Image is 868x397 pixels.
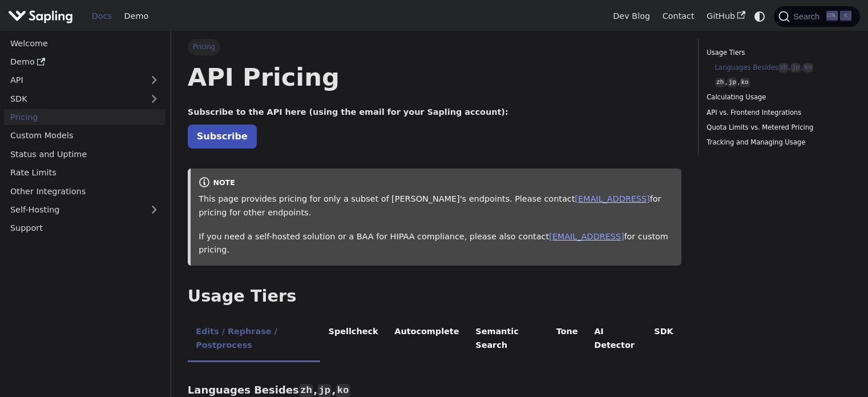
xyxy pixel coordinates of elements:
li: Autocomplete [386,317,467,362]
div: note [199,177,673,190]
a: Status and Uptime [4,146,165,162]
li: Edits / Rephrase / Postprocess [188,317,320,362]
li: Spellcheck [320,317,386,362]
a: Support [4,220,165,236]
li: SDK [646,317,681,362]
button: Search (Ctrl+K) [774,6,859,27]
a: Rate Limits [4,165,165,181]
a: Languages Besideszh,jp,ko [715,62,843,73]
code: jp [790,63,801,73]
a: Usage Tiers [706,47,847,58]
a: Sapling.ai [8,8,77,25]
a: Demo [118,7,155,25]
a: Pricing [4,109,165,126]
a: Demo [4,54,165,70]
a: Self-Hosting [4,202,165,218]
h2: Usage Tiers [188,286,681,307]
h3: Languages Besides , , [188,384,681,397]
a: Welcome [4,35,165,51]
code: ko [740,78,750,87]
a: [EMAIL_ADDRESS] [549,232,624,241]
a: [EMAIL_ADDRESS] [575,194,649,203]
a: zh,jp,ko [715,77,843,88]
li: Tone [548,317,586,362]
code: ko [803,63,813,73]
code: zh [778,63,789,73]
span: Pricing [188,39,220,55]
button: Switch between dark and light mode (currently system mode) [752,8,768,25]
a: Subscribe [188,125,257,148]
p: If you need a self-hosted solution or a BAA for HIPAA compliance, please also contact for custom ... [199,230,673,258]
code: jp [727,78,737,87]
a: Calculating Usage [706,92,847,103]
span: Search [790,12,826,21]
li: Semantic Search [467,317,548,362]
a: GitHub [700,7,751,25]
kbd: K [840,11,851,21]
a: Dev Blog [607,7,656,25]
a: Other Integrations [4,183,165,199]
p: This page provides pricing for only a subset of [PERSON_NAME]'s endpoints. Please contact for pri... [199,193,673,220]
code: zh [715,78,725,87]
button: Expand sidebar category 'SDK' [143,90,165,107]
a: Contact [656,7,701,25]
a: SDK [4,90,143,107]
a: Docs [86,7,118,25]
nav: Breadcrumbs [188,39,681,55]
button: Expand sidebar category 'API' [143,72,165,89]
a: Tracking and Managing Usage [706,137,847,148]
li: AI Detector [586,317,646,362]
a: Custom Models [4,127,165,144]
a: API vs. Frontend Integrations [706,107,847,118]
h1: API Pricing [188,62,681,93]
img: Sapling.ai [8,8,73,25]
a: Quota Limits vs. Metered Pricing [706,122,847,133]
a: API [4,72,143,89]
strong: Subscribe to the API here (using the email for your Sapling account): [188,107,508,117]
